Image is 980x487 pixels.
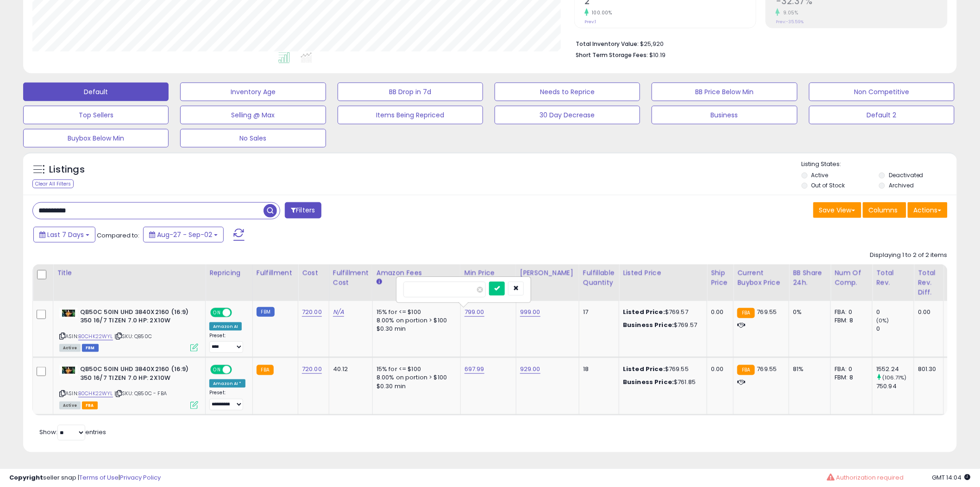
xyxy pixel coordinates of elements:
[180,129,326,147] button: No Sales
[257,268,294,278] div: Fulfillment
[59,365,198,408] div: ASIN:
[377,382,453,391] div: $0.30 min
[711,268,729,288] div: Ship Price
[9,473,43,482] strong: Copyright
[114,390,167,397] span: | SKU: QB50C - FBA
[576,38,941,49] li: $25,920
[78,390,113,397] a: B0CHK22WYL
[623,320,674,329] b: Business Price:
[835,365,865,373] div: FBA: 0
[583,365,612,373] div: 18
[82,344,99,352] span: FBM
[143,227,224,243] button: Aug-27 - Sep-02
[59,308,78,319] img: 41xNCwmDcQL._SL40_.jpg
[120,473,161,482] a: Privacy Policy
[623,268,703,278] div: Listed Price
[711,365,726,373] div: 0.00
[584,19,596,25] small: Prev: 1
[377,308,453,316] div: 15% for <= $100
[811,181,845,189] label: Out of Stock
[32,179,74,188] div: Clear All Filters
[257,365,274,375] small: FBA
[465,365,484,374] a: 697.99
[211,308,223,316] span: ON
[59,402,81,410] span: All listings currently available for purchase on Amazon
[623,308,700,316] div: $769.57
[809,106,955,124] button: Default 2
[338,83,483,101] button: BB Drop in 7d
[711,308,726,316] div: 0.00
[811,171,829,179] label: Active
[876,365,914,373] div: 1552.24
[49,163,85,176] h5: Listings
[876,325,914,333] div: 0
[623,378,700,386] div: $761.85
[876,382,914,391] div: 750.94
[209,322,242,331] div: Amazon AI
[377,373,453,382] div: 8.00% on portion > $100
[802,160,957,169] p: Listing States:
[649,51,666,59] span: $10.19
[82,402,98,410] span: FBA
[465,268,512,278] div: Min Price
[9,474,161,482] div: seller snap | |
[623,321,700,329] div: $769.57
[114,333,152,340] span: | SKU: QB50C
[776,19,804,25] small: Prev: -35.59%
[47,230,84,239] span: Last 7 Days
[39,428,106,436] span: Show: entries
[285,202,321,218] button: Filters
[157,230,212,239] span: Aug-27 - Sep-02
[793,268,827,288] div: BB Share 24h.
[918,268,940,297] div: Total Rev. Diff.
[377,278,382,286] small: Amazon Fees.
[835,268,868,288] div: Num of Comp.
[377,365,453,373] div: 15% for <= $100
[835,316,865,325] div: FBM: 8
[209,390,245,410] div: Preset:
[835,308,865,316] div: FBA: 0
[59,344,81,352] span: All listings currently available for purchase on Amazon
[737,268,785,288] div: Current Buybox Price
[583,308,612,316] div: 17
[209,379,245,388] div: Amazon AI *
[876,317,889,324] small: (0%)
[908,202,948,218] button: Actions
[79,473,119,482] a: Terms of Use
[520,308,540,317] a: 999.00
[870,251,948,260] div: Displaying 1 to 2 of 2 items
[889,171,923,179] label: Deactivated
[652,106,797,124] button: Business
[495,83,640,101] button: Needs to Reprice
[209,268,249,278] div: Repricing
[57,268,201,278] div: Title
[737,365,754,375] small: FBA
[757,308,777,316] span: 769.55
[23,129,169,147] button: Buybox Below Min
[737,308,754,318] small: FBA
[863,202,906,218] button: Columns
[835,373,865,382] div: FBM: 8
[231,366,245,374] span: OFF
[209,333,245,353] div: Preset:
[23,106,169,124] button: Top Sellers
[377,268,457,278] div: Amazon Fees
[793,365,823,373] div: 81%
[302,268,325,278] div: Cost
[883,374,907,381] small: (106.71%)
[813,202,861,218] button: Save View
[918,365,936,373] div: 801.30
[78,333,113,340] a: B0CHK22WYL
[809,83,955,101] button: Non Competitive
[59,308,198,351] div: ASIN:
[377,325,453,333] div: $0.30 min
[576,51,648,59] b: Short Term Storage Fees:
[333,365,365,373] div: 40.12
[520,365,540,374] a: 929.00
[876,268,910,288] div: Total Rev.
[97,231,139,240] span: Compared to:
[652,83,797,101] button: BB Price Below Min
[576,40,639,48] b: Total Inventory Value:
[23,83,169,101] button: Default
[918,308,936,316] div: 0.00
